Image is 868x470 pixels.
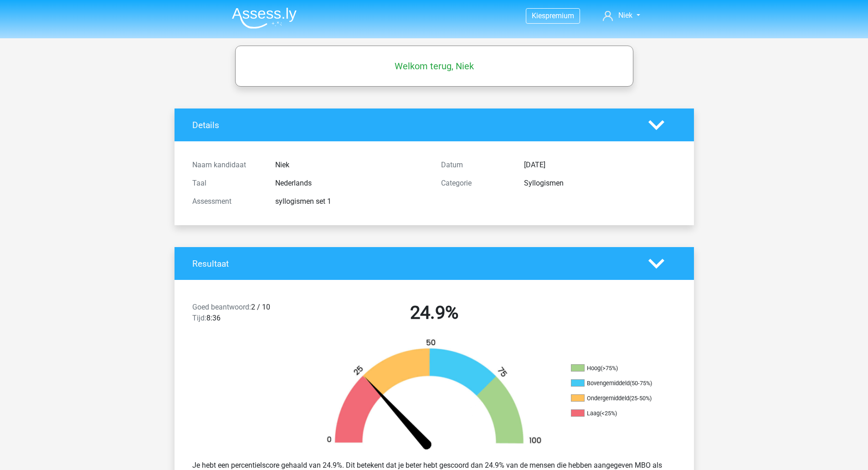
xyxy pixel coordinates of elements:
div: Syllogismen [517,178,683,189]
div: Assessment [185,196,268,207]
li: Hoog [571,364,662,372]
div: Datum [434,160,517,170]
div: Naam kandidaat [185,160,268,170]
div: syllogismen set 1 [268,196,434,207]
div: (50-75%) [630,380,652,387]
div: [DATE] [517,160,683,170]
div: Taal [185,178,268,189]
img: Assessly [232,7,297,29]
span: Niek [618,11,632,20]
span: premium [545,11,574,20]
div: 2 / 10 8:36 [185,302,310,327]
div: (25-50%) [629,395,652,402]
h4: Details [192,120,635,130]
a: Niek [599,10,643,21]
span: Kies [532,11,545,20]
div: (>75%) [601,365,618,372]
h4: Resultaat [192,258,635,269]
div: Nederlands [268,178,434,189]
span: Goed beantwoord: [192,303,251,311]
li: Laag [571,409,662,418]
img: 25.15c012df9b23.png [311,338,557,453]
a: Kiespremium [526,10,580,22]
span: Tijd: [192,314,206,322]
div: Niek [268,160,434,170]
h2: 24.9% [317,302,552,324]
div: Categorie [434,178,517,189]
div: (<25%) [600,410,617,417]
li: Ondergemiddeld [571,394,662,403]
h5: Welkom terug, Niek [240,61,629,72]
li: Bovengemiddeld [571,379,662,387]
